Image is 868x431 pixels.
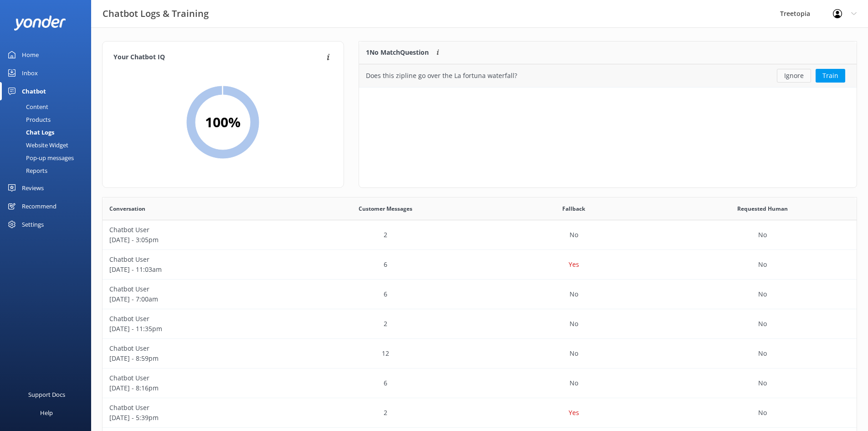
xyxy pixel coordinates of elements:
div: Pop-up messages [5,151,74,164]
p: No [758,408,767,418]
p: [DATE] - 8:16pm [109,383,284,393]
p: 6 [384,260,387,270]
span: Conversation [109,204,145,213]
div: Website Widget [5,139,68,151]
div: Reports [5,164,47,177]
p: Chatbot User [109,284,284,294]
div: Chat Logs [5,126,54,139]
p: Chatbot User [109,403,284,413]
div: Products [5,113,51,126]
div: row [103,309,857,339]
h3: Chatbot Logs & Training [103,6,209,21]
a: Website Widget [5,139,91,151]
p: No [758,260,767,270]
p: 6 [384,289,387,299]
p: No [758,319,767,329]
p: Chatbot User [109,343,284,353]
button: Ignore [777,69,811,83]
h4: Your Chatbot IQ [113,52,324,62]
p: [DATE] - 3:05pm [109,235,284,245]
p: No [758,289,767,299]
p: 2 [384,319,387,329]
p: Chatbot User [109,373,284,383]
span: Requested Human [737,204,788,213]
div: Help [40,404,53,422]
p: Yes [569,260,579,270]
p: Chatbot User [109,225,284,235]
p: No [758,348,767,358]
a: Content [5,100,91,113]
div: row [103,250,857,280]
p: [DATE] - 5:39pm [109,413,284,423]
p: 2 [384,408,387,418]
p: No [570,348,578,358]
div: Content [5,100,48,113]
div: row [103,220,857,250]
p: [DATE] - 11:03am [109,265,284,275]
h2: 100 % [205,111,241,133]
p: [DATE] - 11:35pm [109,324,284,334]
div: row [103,398,857,428]
img: yonder-white-logo.png [14,16,66,31]
button: Train [816,69,845,83]
p: [DATE] - 7:00am [109,294,284,304]
p: [DATE] - 8:59pm [109,353,284,363]
div: Settings [22,215,44,234]
div: grid [359,64,857,87]
a: Products [5,113,91,126]
div: Recommend [22,197,56,215]
p: Yes [569,408,579,418]
a: Chat Logs [5,126,91,139]
a: Pop-up messages [5,151,91,164]
span: Customer Messages [359,204,412,213]
div: row [359,64,857,87]
p: 2 [384,230,387,240]
p: No [758,378,767,388]
p: No [570,289,578,299]
div: Support Docs [28,385,65,404]
p: No [758,230,767,240]
p: No [570,378,578,388]
p: 1 No Match Question [366,47,429,57]
div: Does this zipline go over the La fortuna waterfall? [366,71,517,81]
div: Chatbot [22,82,46,100]
p: Chatbot User [109,314,284,324]
p: Chatbot User [109,254,284,265]
div: row [103,339,857,369]
p: 6 [384,378,387,388]
p: No [570,319,578,329]
div: row [103,280,857,309]
span: Fallback [562,204,585,213]
div: row [103,369,857,398]
p: No [570,230,578,240]
p: 12 [382,348,389,358]
div: Inbox [22,64,38,82]
div: Home [22,46,39,64]
div: Reviews [22,179,44,197]
a: Reports [5,164,91,177]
